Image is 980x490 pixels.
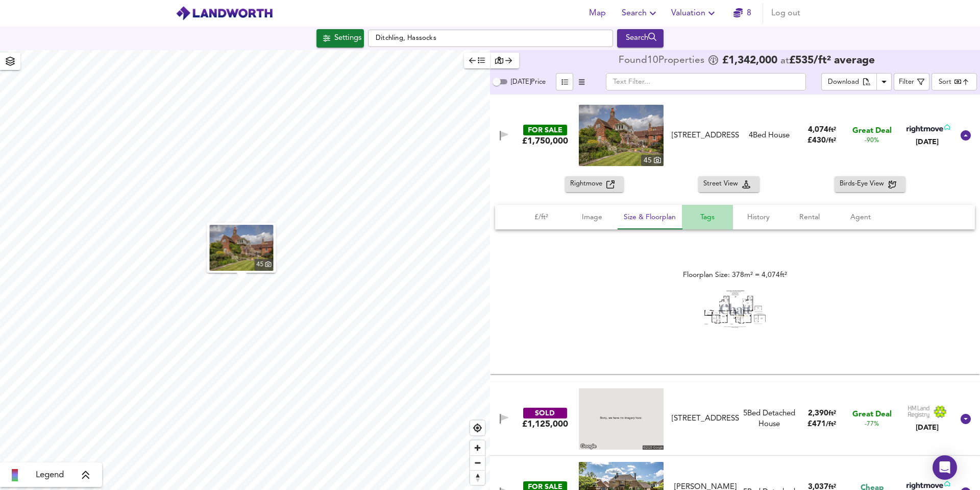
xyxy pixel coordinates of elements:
button: Settings [316,29,364,48]
span: Log out [771,6,800,20]
div: [STREET_ADDRESS] [672,413,739,424]
div: Floorplan Size: 378m² = 4,074ft² [683,270,787,332]
div: Download [828,77,859,88]
input: Text Filter... [606,73,806,90]
span: Image [573,211,611,224]
span: 4,074 [808,126,828,134]
div: Filter [899,77,914,88]
button: Search [618,3,663,24]
span: Rightmove [570,178,606,190]
img: Floorplan [704,290,766,329]
div: FOR SALE£1,750,000 property thumbnail 45 [STREET_ADDRESS]4Bed House4,074ft²£430/ft²Great Deal-90%... [490,95,980,176]
div: [DATE] [904,137,950,147]
span: Great Deal [852,126,892,136]
button: Reset bearing to north [470,470,485,485]
span: Size & Floorplan [624,211,676,224]
div: 4 Bed House [749,130,790,141]
span: ft² [828,410,836,417]
button: Search [617,29,664,48]
span: at [780,56,789,66]
div: SOLD [523,408,567,418]
span: Tags [688,211,727,224]
div: split button [821,73,892,90]
button: Download [821,73,877,90]
span: / ft² [826,137,836,144]
span: Search [622,6,659,20]
svg: Show Details [960,129,972,142]
span: / ft² [826,421,836,428]
span: Rental [790,211,829,224]
div: £1,125,000 [522,418,568,430]
div: Sort [939,77,951,87]
span: Street View [703,178,742,190]
div: Open Intercom Messenger [933,455,957,480]
div: £1,750,000 [522,135,568,147]
button: Filter [894,73,929,90]
img: logo [176,6,273,21]
div: SOLD£1,125,000 [STREET_ADDRESS]5Bed Detached House2,390ft²£471/ft²Great Deal-77%Land Registry[DATE] [490,382,980,456]
span: £ 535 / ft² average [789,55,875,66]
button: 8 [726,3,758,24]
button: Zoom out [470,455,485,470]
img: streetview [579,388,664,450]
span: Agent [841,211,880,224]
span: £/ft² [522,211,560,224]
button: Valuation [667,3,722,24]
button: Map [581,3,614,24]
img: property thumbnail [210,225,274,271]
svg: Show Details [960,413,972,425]
img: property thumbnail [579,105,664,166]
span: Valuation [671,6,718,20]
span: 2,390 [808,410,828,417]
button: Birds-Eye View [835,176,905,192]
div: 45 [641,155,664,166]
input: Enter a location... [368,30,613,47]
span: Reset bearing to north [470,471,485,485]
div: [DATE] [908,423,947,433]
a: property thumbnail 45 [210,225,274,271]
span: -90% [865,136,879,145]
span: -77% [865,420,879,429]
span: £ 471 [807,421,836,428]
button: Rightmove [565,176,624,192]
div: 5 Bed Detached House [743,408,796,430]
span: Legend [36,469,64,481]
a: 8 [733,6,751,20]
button: Log out [767,3,804,24]
span: Birds-Eye View [840,178,888,190]
div: 45 [255,259,274,271]
span: [DATE] Price [511,79,546,85]
span: £ 430 [807,137,836,145]
span: History [739,211,778,224]
button: Street View [698,176,759,192]
div: Found 10 Propert ies [619,56,707,66]
img: Land Registry [908,405,947,418]
div: Run Your Search [617,29,664,48]
button: property thumbnail 45 [207,223,276,273]
button: Download Results [876,73,892,90]
a: property thumbnail 45 [579,105,664,166]
div: Settings [334,32,361,45]
span: £ 1,342,000 [722,56,777,66]
button: Zoom in [470,440,485,455]
span: Map [585,6,609,20]
span: ft² [828,127,836,133]
div: Sort [932,73,977,90]
div: Search [620,32,661,45]
div: South Street, Ditchling, BN6 8UQ [668,130,743,141]
button: Find my location [470,421,485,435]
span: Great Deal [852,409,892,420]
div: [STREET_ADDRESS] [672,130,739,141]
div: FOR SALE£1,750,000 property thumbnail 45 [STREET_ADDRESS]4Bed House4,074ft²£430/ft²Great Deal-90%... [490,176,980,374]
div: FOR SALE [523,125,567,135]
div: Click to configure Search Settings [316,29,364,48]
